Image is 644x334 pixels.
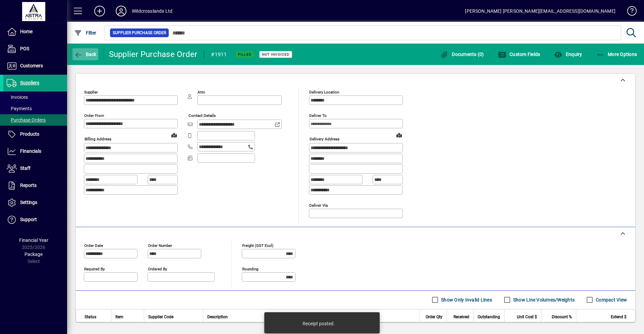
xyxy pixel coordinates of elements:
[132,6,172,16] div: Wildcrosslands Ltd
[19,238,48,243] span: Financial Year
[110,5,132,17] button: Profile
[198,90,205,94] mat-label: Attn
[148,313,173,321] span: Supplier Code
[595,48,639,60] button: More Options
[303,320,335,327] div: Receipt posted.
[84,90,98,94] mat-label: Supplier
[554,52,582,57] span: Enquiry
[426,313,442,321] span: Order Qty
[84,243,103,248] mat-label: Order date
[517,313,537,321] span: Unit Cost $
[20,63,43,68] span: Customers
[478,313,500,321] span: Outstanding
[20,217,37,222] span: Support
[440,296,492,303] label: Show Only Invalid Lines
[3,126,67,143] a: Products
[115,313,123,321] span: Item
[72,27,98,39] button: Filter
[148,243,172,248] mat-label: Order number
[3,114,67,126] a: Purchase Orders
[242,243,273,248] mat-label: Freight (GST excl)
[84,113,104,118] mat-label: Order from
[498,52,540,57] span: Custom Fields
[72,48,98,60] button: Back
[552,313,572,321] span: Discount %
[169,130,179,140] a: View on map
[3,91,67,103] a: Invoices
[3,211,67,228] a: Support
[440,52,484,57] span: Documents (0)
[512,296,575,303] label: Show Line Volumes/Weights
[394,130,405,140] a: View on map
[20,80,39,85] span: Suppliers
[3,58,67,74] a: Customers
[7,106,32,111] span: Payments
[85,313,96,321] span: Status
[622,1,636,23] a: Knowledge Base
[74,52,97,57] span: Back
[20,165,31,171] span: Staff
[20,183,37,188] span: Reports
[596,52,637,57] span: More Options
[89,5,110,17] button: Add
[242,266,258,271] mat-label: Rounding
[3,41,67,57] a: POS
[496,48,542,60] button: Custom Fields
[238,52,252,57] span: Filled
[3,194,67,211] a: Settings
[113,29,166,36] span: Supplier Purchase Order
[20,131,39,137] span: Products
[3,177,67,194] a: Reports
[20,29,33,34] span: Home
[148,266,167,271] mat-label: Ordered by
[552,48,584,60] button: Enquiry
[611,313,627,321] span: Extend $
[24,252,43,257] span: Package
[465,6,615,16] div: [PERSON_NAME] [PERSON_NAME][EMAIL_ADDRESS][DOMAIN_NAME]
[3,160,67,177] a: Staff
[84,266,105,271] mat-label: Required by
[3,143,67,160] a: Financials
[207,313,228,321] span: Description
[211,49,227,60] div: #1911
[309,203,328,207] mat-label: Deliver via
[109,49,198,60] div: Supplier Purchase Order
[453,313,469,321] span: Received
[7,94,28,100] span: Invoices
[309,113,327,118] mat-label: Deliver To
[3,103,67,114] a: Payments
[20,148,41,154] span: Financials
[262,52,289,57] span: Not Invoiced
[439,48,486,60] button: Documents (0)
[20,46,29,51] span: POS
[7,117,46,123] span: Purchase Orders
[74,30,97,36] span: Filter
[309,90,339,94] mat-label: Delivery Location
[594,296,627,303] label: Compact View
[67,48,104,60] app-page-header-button: Back
[3,23,67,40] a: Home
[20,200,37,205] span: Settings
